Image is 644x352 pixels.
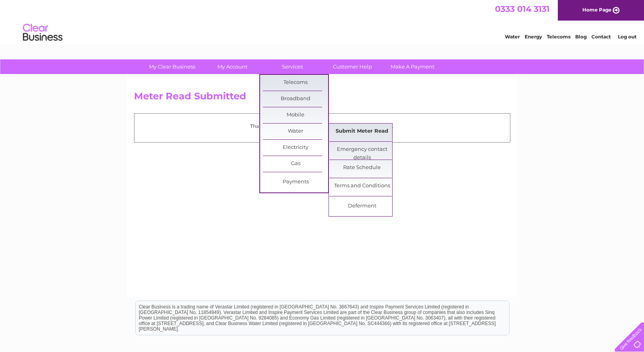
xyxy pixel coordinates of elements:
a: Submit Meter Read [329,124,395,139]
a: Payments [263,174,328,190]
div: Clear Business is a trading name of Verastar Limited (registered in [GEOGRAPHIC_DATA] No. 3667643... [136,4,509,38]
a: Telecoms [547,34,570,40]
h2: Meter Read Submitted [134,91,510,106]
a: My Clear Business [140,59,205,74]
a: 0333 014 3131 [495,4,550,14]
p: Thank you for your time, your meter read has been received. [138,122,506,130]
a: Gas [263,156,328,172]
a: Telecoms [263,75,328,91]
a: Customer Help [320,59,385,74]
a: Broadband [263,91,328,107]
a: Emergency contact details [329,142,395,158]
img: logo.png [23,21,63,45]
a: Log out [618,34,636,40]
a: Blog [575,34,587,40]
a: Deferment [329,198,395,214]
a: Electricity [263,140,328,156]
a: Water [263,124,328,139]
a: Water [505,34,520,40]
a: Rate Schedule [329,160,395,176]
a: Make A Payment [380,59,445,74]
a: Contact [591,34,611,40]
a: My Account [200,59,265,74]
a: Mobile [263,107,328,123]
a: Terms and Conditions [329,178,395,194]
a: Services [260,59,325,74]
a: Energy [525,34,542,40]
